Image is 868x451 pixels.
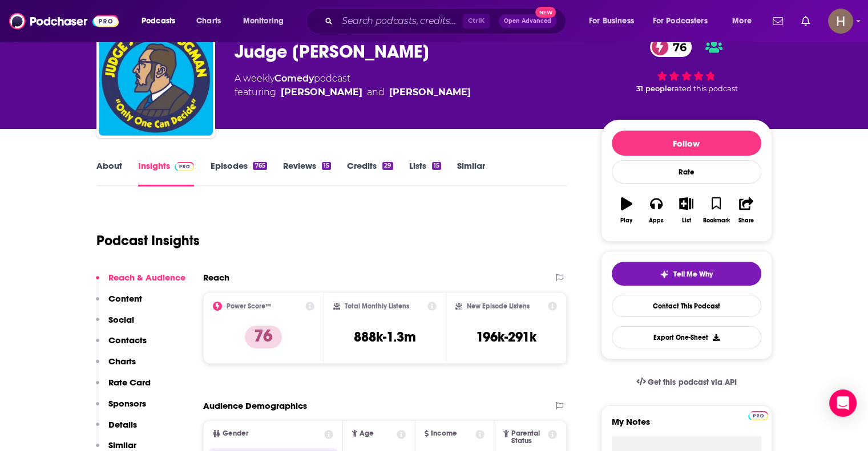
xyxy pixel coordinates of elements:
[828,9,853,34] img: User Profile
[589,13,634,29] span: For Business
[108,272,185,283] p: Reach & Audience
[281,86,362,99] a: Jesse Thorn
[235,86,471,99] span: featuring
[96,293,142,314] button: Content
[96,356,136,377] button: Charts
[768,11,788,31] a: Show notifications dropdown
[641,190,671,231] button: Apps
[732,13,752,29] span: More
[96,335,147,356] button: Contacts
[274,73,314,84] a: Comedy
[243,13,284,29] span: Monitoring
[235,12,298,30] button: open menu
[409,160,441,186] a: Lists15
[227,302,271,310] h2: Power Score™
[223,430,248,437] span: Gender
[108,440,136,450] p: Similar
[601,30,772,100] div: 76 31 peoplerated this podcast
[367,86,385,99] span: and
[828,9,853,34] button: Show profile menu
[96,377,151,398] button: Rate Card
[317,8,577,34] div: Search podcasts, credits, & more...
[463,14,490,29] span: Ctrl K
[636,84,672,93] span: 31 people
[661,37,692,57] span: 76
[189,12,228,30] a: Charts
[673,270,713,279] span: Tell Me Why
[196,13,221,29] span: Charts
[612,262,761,286] button: tell me why sparkleTell Me Why
[504,18,551,24] span: Open Advanced
[96,419,137,440] button: Details
[108,356,136,367] p: Charts
[612,160,761,184] div: Rate
[612,295,761,317] a: Contact This Podcast
[738,217,754,224] div: Share
[829,389,857,417] div: Open Intercom Messenger
[653,13,708,29] span: For Podcasters
[108,398,146,409] p: Sponsors
[96,272,185,293] button: Reach & Audience
[142,13,175,29] span: Podcasts
[138,160,195,186] a: InsightsPodchaser Pro
[360,430,374,437] span: Age
[457,160,485,186] a: Similar
[432,162,441,170] div: 15
[108,314,134,325] p: Social
[612,131,761,156] button: Follow
[235,72,471,99] div: A weekly podcast
[389,86,471,99] a: John Hodgman
[382,162,393,170] div: 29
[96,398,146,419] button: Sponsors
[337,12,463,30] input: Search podcasts, credits, & more...
[245,326,282,348] p: 76
[203,400,307,411] h2: Audience Demographics
[96,232,200,249] h1: Podcast Insights
[476,328,536,346] h3: 196k-291k
[649,217,664,224] div: Apps
[627,368,746,396] a: Get this podcast via API
[99,22,213,136] img: Judge John Hodgman
[650,37,692,57] a: 76
[612,190,641,231] button: Play
[671,190,701,231] button: List
[748,409,768,420] a: Pro website
[828,9,853,34] span: Logged in as hpoole
[108,419,137,430] p: Details
[660,270,669,279] img: tell me why sparkle
[467,302,530,310] h2: New Episode Listens
[511,430,546,445] span: Parental Status
[645,12,724,30] button: open menu
[9,10,119,32] img: Podchaser - Follow, Share and Rate Podcasts
[648,377,736,387] span: Get this podcast via API
[682,217,691,224] div: List
[620,217,632,224] div: Play
[701,190,731,231] button: Bookmark
[703,217,729,224] div: Bookmark
[748,411,768,420] img: Podchaser Pro
[108,335,147,346] p: Contacts
[108,293,142,304] p: Content
[347,160,393,186] a: Credits29
[283,160,331,186] a: Reviews15
[535,7,556,18] span: New
[731,190,761,231] button: Share
[175,162,195,171] img: Podchaser Pro
[96,314,134,335] button: Social
[499,14,556,28] button: Open AdvancedNew
[203,272,229,283] h2: Reach
[724,12,766,30] button: open menu
[612,416,761,436] label: My Notes
[612,326,761,348] button: Export One-Sheet
[108,377,151,388] p: Rate Card
[253,162,267,170] div: 765
[354,328,416,346] h3: 888k-1.3m
[797,11,814,31] a: Show notifications dropdown
[581,12,648,30] button: open menu
[210,160,267,186] a: Episodes765
[672,84,738,93] span: rated this podcast
[345,302,409,310] h2: Total Monthly Listens
[322,162,331,170] div: 15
